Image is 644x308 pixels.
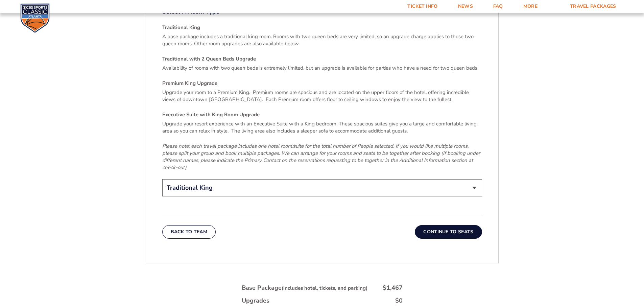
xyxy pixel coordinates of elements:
h4: Executive Suite with King Room Upgrade [162,111,482,118]
p: Upgrade your resort experience with an Executive Suite with a King bedroom. These spacious suites... [162,120,482,135]
p: Availability of rooms with two queen beds is extremely limited, but an upgrade is available for p... [162,65,482,72]
div: Upgrades [242,297,269,305]
p: A base package includes a traditional king room. Rooms with two queen beds are very limited, so a... [162,33,482,47]
button: Back To Team [162,225,216,239]
p: Upgrade your room to a Premium King. Premium rooms are spacious and are located on the upper floo... [162,89,482,103]
button: Continue To Seats [415,225,482,239]
h4: Premium King Upgrade [162,80,482,87]
div: $0 [395,297,403,305]
img: CBS Sports Classic [20,3,50,33]
div: Base Package [242,284,367,292]
small: (includes hotel, tickets, and parking) [282,285,367,291]
em: Please note: each travel package includes one hotel room/suite for the total number of People sel... [162,143,480,171]
h4: Traditional King [162,24,482,31]
div: $1,467 [383,284,403,292]
h4: Traditional with 2 Queen Beds Upgrade [162,55,482,63]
